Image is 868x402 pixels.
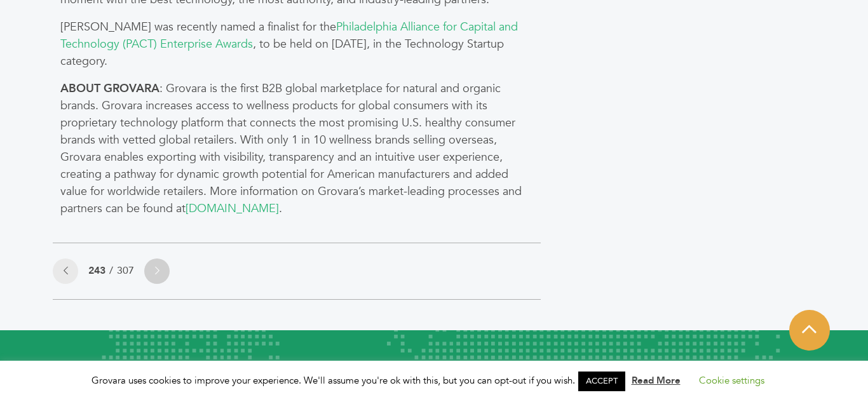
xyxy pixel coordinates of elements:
p: : Grovara is the first B2B global marketplace for natural and organic brands. Grovara increases a... [60,80,533,217]
a: ACCEPT [578,372,625,391]
span: 243 [88,264,105,278]
span: Grovara uses cookies to improve your experience. We'll assume you're ok with this, but you can op... [92,374,777,387]
a: Cookie settings [699,374,764,387]
a: Philadelphia Alliance for Capital and Technology (PACT) Enterprise Awards [60,19,518,52]
a: [DOMAIN_NAME] [186,201,279,217]
span: / [105,264,117,278]
a: Read More [632,374,681,387]
p: [PERSON_NAME] was recently named a finalist for the , to be held on [DATE], in the Technology Sta... [60,18,533,70]
b: ABOUT GROVARA [60,81,159,97]
a: 307 [117,264,134,278]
